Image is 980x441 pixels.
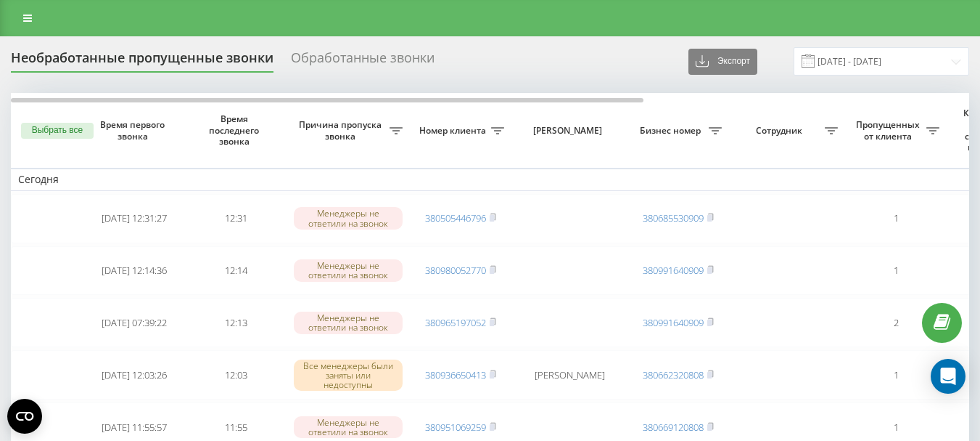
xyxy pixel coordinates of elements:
td: 12:31 [185,194,287,243]
div: Менеджеры не ответили на звонок [294,312,403,333]
div: Open Intercom Messenger [931,359,965,394]
span: Бизнес номер [635,125,709,137]
td: [DATE] 07:39:22 [83,298,185,347]
a: 380685530909 [643,211,704,224]
div: Менеджеры не ответили на звонок [294,207,403,229]
div: Необработанные пропущенные звонки [11,50,273,73]
span: Номер клиента [417,125,491,137]
a: 380662320808 [643,368,704,381]
a: 380965197052 [425,316,486,329]
span: [PERSON_NAME] [524,125,615,137]
a: 380505446796 [425,211,486,224]
div: Обработанные звонки [291,50,435,73]
td: [PERSON_NAME] [511,350,627,400]
td: 2 [845,298,947,347]
a: 380936650413 [425,368,486,381]
button: Экспорт [688,49,757,75]
span: Время последнего звонка [197,113,275,147]
td: [DATE] 12:03:26 [83,350,185,400]
a: 380991640909 [643,316,704,329]
td: 1 [845,246,947,296]
span: Пропущенных от клиента [852,119,926,142]
span: Причина пропуска звонка [294,119,390,142]
td: 12:03 [185,350,287,400]
div: Все менеджеры были заняты или недоступны [294,360,403,392]
td: [DATE] 12:14:36 [83,246,185,296]
td: 1 [845,350,947,400]
td: 1 [845,194,947,243]
span: Сотрудник [736,125,825,137]
button: Выбрать все [21,123,94,139]
div: Менеджеры не ответили на звонок [294,416,403,438]
td: [DATE] 12:31:27 [83,194,185,243]
td: 12:14 [185,246,287,296]
a: 380951069259 [425,421,486,434]
td: 12:13 [185,298,287,347]
a: 380980052770 [425,264,486,277]
a: 380669120808 [643,421,704,434]
div: Менеджеры не ответили на звонок [294,259,403,281]
a: 380991640909 [643,264,704,277]
span: Время первого звонка [95,119,173,142]
button: Open CMP widget [7,399,42,434]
